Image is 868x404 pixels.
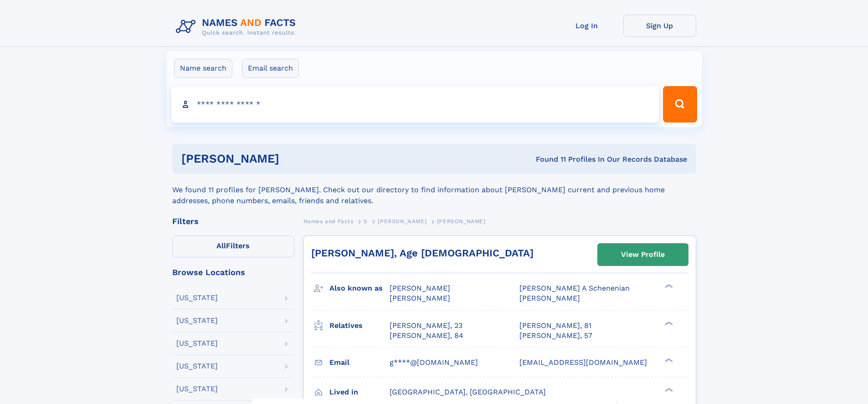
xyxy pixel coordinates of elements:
span: S [364,218,368,225]
div: [US_STATE] [176,363,218,370]
span: [EMAIL_ADDRESS][DOMAIN_NAME] [519,358,647,367]
a: [PERSON_NAME], 81 [519,321,591,331]
div: Found 11 Profiles In Our Records Database [407,154,687,164]
label: Email search [242,59,299,78]
div: [US_STATE] [176,385,218,393]
div: ❯ [663,387,673,393]
a: [PERSON_NAME], 23 [390,321,462,331]
a: Names and Facts [303,215,354,227]
img: Logo Names and Facts [172,15,303,39]
h3: Lived in [329,384,390,400]
a: Log In [550,15,623,37]
div: ❯ [663,357,673,363]
div: [US_STATE] [176,317,218,324]
a: View Profile [598,244,688,266]
div: ❯ [663,320,673,326]
a: Sign Up [623,15,696,37]
span: [PERSON_NAME] [519,294,580,302]
h3: Relatives [329,318,390,333]
label: Name search [174,59,232,78]
h3: Email [329,355,390,370]
div: [US_STATE] [176,294,218,302]
a: S [364,215,368,227]
span: [PERSON_NAME] [378,218,426,225]
span: [GEOGRAPHIC_DATA], [GEOGRAPHIC_DATA] [390,388,546,396]
div: View Profile [621,244,665,265]
a: [PERSON_NAME], 84 [390,331,463,341]
h3: Also known as [329,281,390,296]
button: Search Button [663,86,697,123]
h1: [PERSON_NAME] [181,153,408,164]
div: Filters [172,217,294,225]
span: [PERSON_NAME] [390,294,450,302]
span: All [216,241,226,250]
div: We found 11 profiles for [PERSON_NAME]. Check out our directory to find information about [PERSON... [172,174,696,206]
div: Browse Locations [172,268,294,276]
a: [PERSON_NAME], 57 [519,331,592,341]
div: ❯ [663,283,673,289]
span: [PERSON_NAME] A Schenenian [519,284,630,292]
span: [PERSON_NAME] [390,284,450,292]
input: search input [171,86,659,123]
label: Filters [172,235,294,257]
a: [PERSON_NAME] [378,215,426,227]
span: [PERSON_NAME] [437,218,486,225]
a: [PERSON_NAME], Age [DEMOGRAPHIC_DATA] [311,247,534,259]
div: [US_STATE] [176,340,218,347]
